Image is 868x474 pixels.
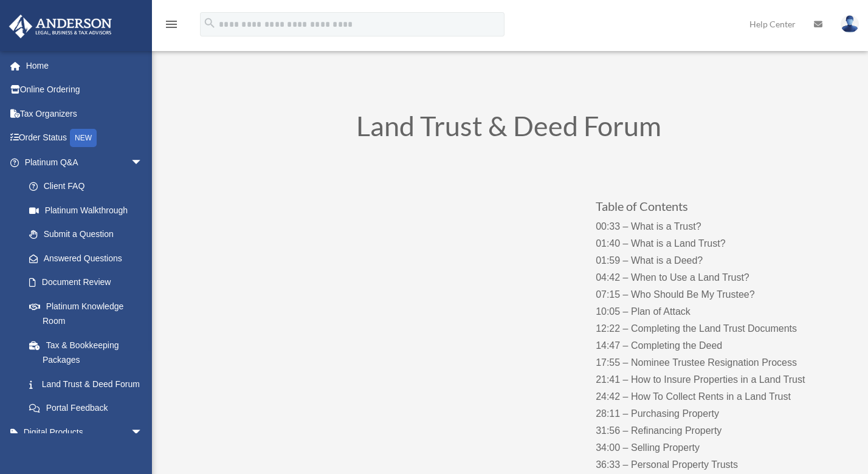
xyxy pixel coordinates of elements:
img: Anderson Advisors Platinum Portal [5,15,115,38]
a: Online Ordering [9,78,161,102]
a: menu [164,21,179,32]
h1: Land Trust & Deed Forum [181,112,837,146]
a: Document Review [17,270,161,295]
a: Platinum Knowledge Room [17,294,161,333]
a: Tax & Bookkeeping Packages [17,333,161,372]
i: search [203,16,216,30]
h3: Table of Contents [596,200,836,218]
a: Client FAQ [17,174,161,199]
a: Answered Questions [17,246,161,270]
a: Land Trust & Deed Forum [17,372,155,396]
i: menu [164,17,179,32]
a: Home [9,53,161,78]
a: Portal Feedback [17,396,161,421]
a: Platinum Walkthrough [17,198,161,222]
img: User Pic [841,15,859,33]
a: Submit a Question [17,222,161,247]
span: arrow_drop_down [131,150,155,175]
a: Order StatusNEW [9,126,161,151]
a: Digital Productsarrow_drop_down [9,420,161,444]
div: NEW [70,129,97,147]
a: Tax Organizers [9,101,161,126]
a: Platinum Q&Aarrow_drop_down [9,150,161,174]
span: arrow_drop_down [131,420,155,445]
